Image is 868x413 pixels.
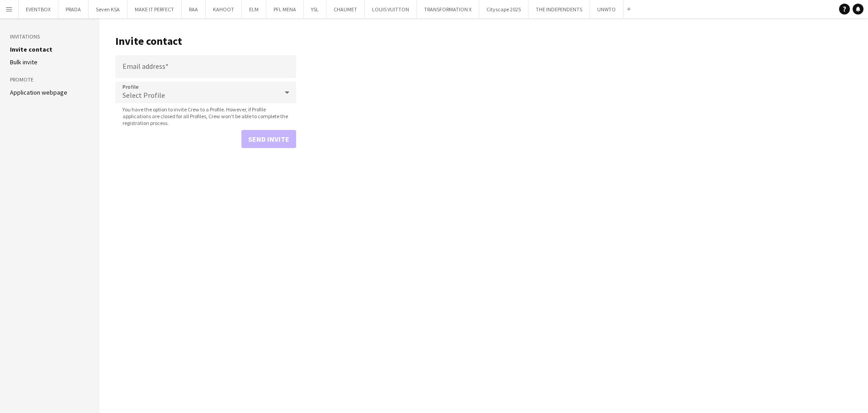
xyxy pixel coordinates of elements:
[10,58,38,66] a: Bulk invite
[10,88,67,96] a: Application webpage
[10,33,90,41] h3: Invitations
[528,0,590,18] button: THE INDEPENDENTS
[417,0,479,18] button: TRANSFORMATION X
[182,0,206,18] button: RAA
[127,0,182,18] button: MAKE IT PERFECT
[10,76,90,84] h3: Promote
[266,0,304,18] button: PFL MENA
[115,34,296,48] h1: Invite contact
[365,0,417,18] button: LOUIS VUITTON
[479,0,528,18] button: Cityscape 2025
[58,0,89,18] button: PRADA
[10,45,52,53] a: Invite contact
[123,91,165,100] span: Select Profile
[326,0,365,18] button: CHAUMET
[19,0,58,18] button: EVENTBOX
[206,0,242,18] button: KAHOOT
[242,0,266,18] button: ELM
[590,0,623,18] button: UNWTO
[304,0,326,18] button: YSL
[89,0,127,18] button: Seven KSA
[115,106,296,126] span: You have the option to invite Crew to a Profile. However, if Profile applications are closed for ...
